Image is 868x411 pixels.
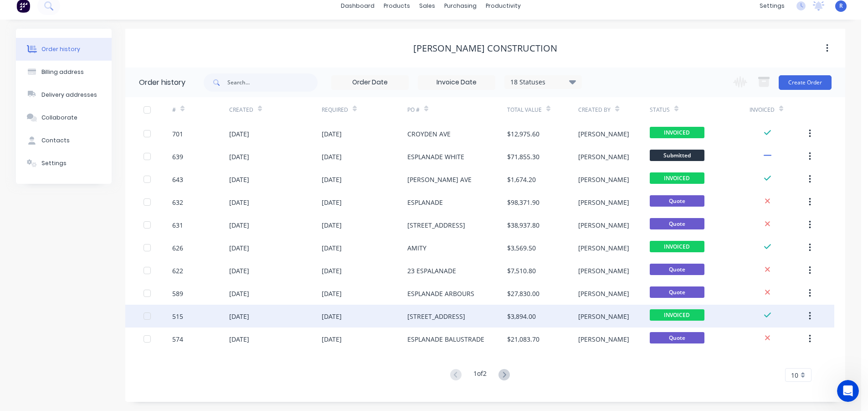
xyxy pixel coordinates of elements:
[322,175,342,184] div: [DATE]
[507,97,578,122] div: Total Value
[16,61,112,83] button: Billing address
[16,129,112,152] button: Contacts
[407,175,472,184] div: [PERSON_NAME] AVE
[172,266,183,276] div: 622
[578,106,611,114] div: Created By
[507,289,539,298] div: $27,830.00
[16,106,112,129] button: Collaborate
[578,266,629,276] div: [PERSON_NAME]
[407,334,484,344] div: ESPLANADE BALUSTRADE
[578,334,629,344] div: [PERSON_NAME]
[650,241,704,252] span: INVOICED
[650,309,704,321] span: INVOICED
[507,220,539,230] div: $38,937.80
[507,175,536,184] div: $1,674.20
[407,289,474,298] div: ESPLANADE ARBOURS
[172,175,183,184] div: 643
[578,220,629,230] div: [PERSON_NAME]
[172,129,183,139] div: 701
[172,106,176,114] div: #
[322,243,342,253] div: [DATE]
[750,106,775,114] div: Invoiced
[507,334,539,344] div: $21,083.70
[578,289,629,298] div: [PERSON_NAME]
[407,312,465,321] div: [STREET_ADDRESS]
[322,312,342,321] div: [DATE]
[650,332,704,343] span: Quote
[578,152,629,161] div: [PERSON_NAME]
[41,114,77,122] div: Collaborate
[229,129,249,139] div: [DATE]
[418,76,495,89] input: Invoice Date
[172,152,183,161] div: 639
[41,68,84,76] div: Billing address
[507,198,539,207] div: $98,371.90
[407,129,451,139] div: CROYDEN AVE
[507,152,539,161] div: $71,855.30
[229,106,253,114] div: Created
[839,2,843,10] span: R
[229,289,249,298] div: [DATE]
[407,220,465,230] div: [STREET_ADDRESS]
[332,76,408,89] input: Order Date
[578,243,629,253] div: [PERSON_NAME]
[229,334,249,344] div: [DATE]
[407,106,420,114] div: PO #
[779,75,832,90] button: Create Order
[407,152,464,161] div: ESPLANADE WHITE
[229,198,249,207] div: [DATE]
[41,91,97,99] div: Delivery addresses
[507,129,539,139] div: $12,975.60
[507,106,542,114] div: Total Value
[41,136,70,145] div: Contacts
[650,264,704,275] span: Quote
[172,334,183,344] div: 574
[229,220,249,230] div: [DATE]
[650,106,670,114] div: Status
[578,198,629,207] div: [PERSON_NAME]
[507,243,536,253] div: $3,569.50
[322,152,342,161] div: [DATE]
[229,152,249,161] div: [DATE]
[578,97,649,122] div: Created By
[407,266,456,276] div: 23 ESPALANADE
[322,334,342,344] div: [DATE]
[16,83,112,106] button: Delivery addresses
[507,266,536,276] div: $7,510.80
[16,152,112,175] button: Settings
[791,370,798,380] span: 10
[41,45,80,53] div: Order history
[750,97,806,122] div: Invoiced
[41,159,67,167] div: Settings
[16,38,112,61] button: Order history
[322,220,342,230] div: [DATE]
[505,77,581,87] div: 18 Statuses
[172,312,183,321] div: 515
[322,289,342,298] div: [DATE]
[650,97,750,122] div: Status
[229,175,249,184] div: [DATE]
[322,97,407,122] div: Required
[229,266,249,276] div: [DATE]
[578,129,629,139] div: [PERSON_NAME]
[413,43,557,54] div: [PERSON_NAME] construction
[578,312,629,321] div: [PERSON_NAME]
[227,73,318,92] input: Search...
[650,150,704,161] span: Submitted
[507,312,536,321] div: $3,894.00
[650,127,704,138] span: INVOICED
[407,97,507,122] div: PO #
[229,243,249,253] div: [DATE]
[172,220,183,230] div: 631
[578,175,629,184] div: [PERSON_NAME]
[229,312,249,321] div: [DATE]
[322,266,342,276] div: [DATE]
[837,380,859,402] iframe: Intercom live chat
[172,198,183,207] div: 632
[172,97,229,122] div: #
[139,77,185,88] div: Order history
[322,106,348,114] div: Required
[650,172,704,184] span: INVOICED
[172,289,183,298] div: 589
[407,243,426,253] div: AMITY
